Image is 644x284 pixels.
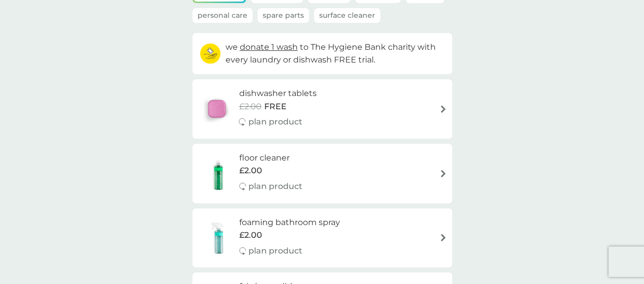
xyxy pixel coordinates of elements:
[240,42,298,52] span: donate 1 wash
[192,8,253,23] button: Personal Care
[239,151,302,165] h6: floor cleaner
[439,170,447,177] img: arrow right
[198,91,236,127] img: dishwasher tablets
[198,220,239,256] img: foaming bathroom spray
[239,100,261,113] span: £2.00
[239,216,340,229] h6: foaming bathroom spray
[439,105,447,113] img: arrow right
[239,229,262,242] span: £2.00
[264,100,286,113] span: FREE
[226,41,444,67] p: we to The Hygiene Bank charity with every laundry or dishwash FREE trial.
[248,115,302,129] p: plan product
[239,164,262,177] span: £2.00
[248,180,302,193] p: plan product
[248,244,302,258] p: plan product
[198,155,239,191] img: floor cleaner
[439,234,447,241] img: arrow right
[239,87,316,100] h6: dishwasher tablets
[314,8,380,23] button: Surface Cleaner
[258,8,309,23] button: Spare Parts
